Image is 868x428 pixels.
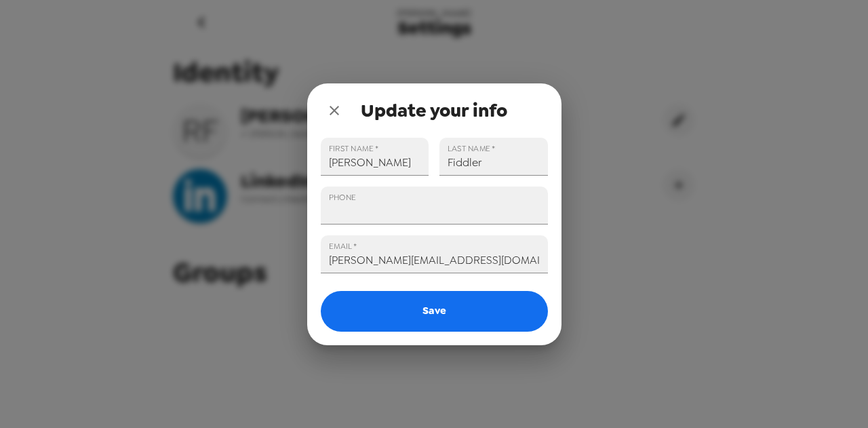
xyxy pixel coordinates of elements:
[329,142,378,154] label: FIRST NAME
[321,97,348,124] button: close
[448,142,496,154] label: LAST NAME
[329,191,356,203] label: PHONE
[361,98,507,123] span: Update your info
[329,240,357,252] label: EMAIL
[321,291,548,332] button: Save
